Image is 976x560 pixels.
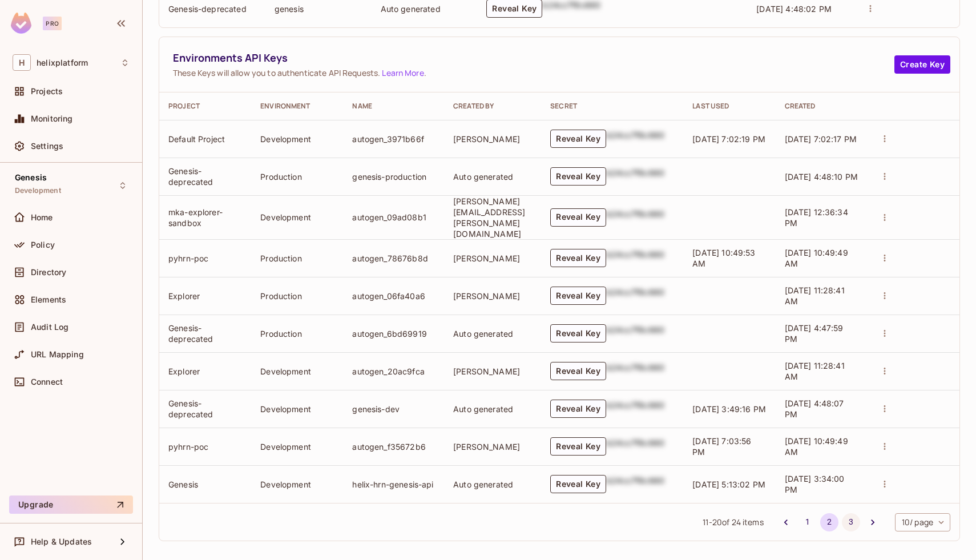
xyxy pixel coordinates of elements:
span: [DATE] 10:49:49 AM [785,248,848,268]
td: pyhrn-poc [159,239,251,277]
td: autogen_78676b8d [343,239,444,277]
td: Production [251,277,343,315]
span: [DATE] 4:47:59 PM [785,323,844,344]
td: Development [251,390,343,428]
td: autogen_06fa40a6 [343,277,444,315]
td: Development [251,428,343,465]
span: Workspace: helixplatform [37,58,88,67]
button: Reveal Key [550,208,606,227]
div: b24cc7f8c660 [606,324,664,343]
button: actions [877,476,893,492]
div: b24cc7f8c660 [606,362,664,380]
span: [DATE] 7:02:17 PM [785,134,857,144]
button: Create Key [894,55,950,74]
td: autogen_3971b66f [343,120,444,158]
div: b24cc7f8c660 [606,400,664,418]
div: Environment [260,102,334,111]
td: [PERSON_NAME] [444,428,541,465]
div: b24cc7f8c660 [606,287,664,305]
span: These Keys will allow you to authenticate API Requests. . [173,67,894,78]
button: actions [862,1,878,17]
td: pyhrn-poc [159,428,251,465]
td: Development [251,352,343,390]
td: Auto generated [444,158,541,195]
span: [DATE] 5:13:02 PM [692,480,765,489]
a: Learn More [382,67,424,78]
span: [DATE] 11:28:41 AM [785,361,845,381]
div: Pro [43,17,62,30]
div: b24cc7f8c660 [606,130,664,148]
span: [DATE] 10:49:53 AM [692,248,755,268]
span: Audit Log [31,323,68,332]
span: [DATE] 7:02:19 PM [692,134,765,144]
img: SReyMgAAAABJRU5ErkJggg== [11,13,31,34]
button: Reveal Key [550,130,606,148]
td: Auto generated [444,465,541,503]
td: Development [251,195,343,239]
td: Development [251,120,343,158]
td: [PERSON_NAME] [444,277,541,315]
div: Created By [453,102,532,111]
div: Name [352,102,435,111]
span: Monitoring [31,114,73,123]
button: actions [877,325,893,341]
td: helix-hrn-genesis-api [343,465,444,503]
span: [DATE] 3:49:16 PM [692,404,766,414]
div: b24cc7f8c660 [606,249,664,267]
td: Genesis-deprecated [159,315,251,352]
td: Development [251,465,343,503]
td: [PERSON_NAME][EMAIL_ADDRESS][PERSON_NAME][DOMAIN_NAME] [444,195,541,239]
button: Go to previous page [777,513,795,531]
span: Projects [31,87,63,96]
td: Production [251,239,343,277]
span: Elements [31,295,66,304]
td: autogen_6bd69919 [343,315,444,352]
td: [PERSON_NAME] [444,352,541,390]
button: actions [877,288,893,304]
button: Reveal Key [550,362,606,380]
span: [DATE] 10:49:49 AM [785,436,848,457]
div: Project [168,102,242,111]
div: Created [785,102,858,111]
span: [DATE] 12:36:34 PM [785,207,848,228]
button: actions [877,168,893,184]
button: actions [877,250,893,266]
span: Home [31,213,53,222]
button: Reveal Key [550,249,606,267]
div: b24cc7f8c660 [606,475,664,493]
td: Auto generated [444,315,541,352]
span: 11 - 20 of 24 items [703,516,763,529]
span: [DATE] 4:48:10 PM [785,172,858,182]
button: Reveal Key [550,475,606,493]
td: genesis-dev [343,390,444,428]
button: actions [877,363,893,379]
div: 10 / page [895,513,950,531]
td: mka-explorer-sandbox [159,195,251,239]
div: Last Used [692,102,766,111]
span: Genesis [15,173,47,182]
span: Directory [31,268,66,277]
td: genesis-production [343,158,444,195]
button: Upgrade [9,495,133,514]
button: page 2 [820,513,838,531]
nav: pagination navigation [775,513,884,531]
span: Settings [31,142,63,151]
span: [DATE] 4:48:02 PM [756,4,832,14]
td: Production [251,158,343,195]
button: Go to page 1 [798,513,817,531]
td: Auto generated [444,390,541,428]
div: b24cc7f8c660 [606,167,664,186]
td: Production [251,315,343,352]
span: [DATE] 7:03:56 PM [692,436,751,457]
td: Explorer [159,277,251,315]
div: Secret [550,102,674,111]
span: Policy [31,240,55,249]
button: Reveal Key [550,400,606,418]
span: URL Mapping [31,350,84,359]
button: actions [877,438,893,454]
td: Default Project [159,120,251,158]
td: [PERSON_NAME] [444,120,541,158]
span: Environments API Keys [173,51,894,65]
button: Reveal Key [550,287,606,305]
button: actions [877,210,893,225]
